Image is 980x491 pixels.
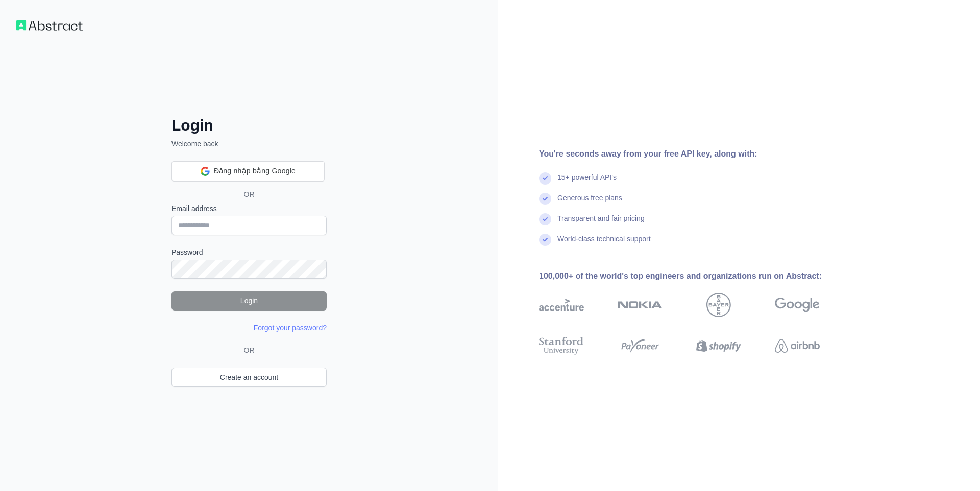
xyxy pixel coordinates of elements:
img: google [775,293,820,317]
img: check mark [539,193,551,205]
span: OR [240,345,259,355]
span: OR [236,189,263,199]
label: Email address [171,203,327,214]
p: Welcome back [171,139,327,149]
div: Generous free plans [557,193,622,213]
span: Đăng nhập bằng Google [214,166,296,176]
img: check mark [539,234,551,246]
div: 15+ powerful API's [557,172,617,193]
img: check mark [539,172,551,185]
label: Password [171,247,327,257]
img: Workflow [16,20,83,31]
img: check mark [539,213,551,225]
img: shopify [696,334,741,357]
div: Transparent and fair pricing [557,213,645,234]
div: World-class technical support [557,234,651,254]
img: airbnb [775,334,820,357]
div: 100,000+ of the world's top engineers and organizations run on Abstract: [539,270,852,282]
img: accenture [539,293,584,317]
img: bayer [706,293,731,317]
button: Login [171,291,327,311]
a: Create an account [171,368,327,387]
img: stanford university [539,334,584,357]
div: You're seconds away from your free API key, along with: [539,148,852,160]
a: Forgot your password? [254,324,327,332]
div: Đăng nhập bằng Google [171,161,325,182]
img: payoneer [618,334,663,357]
img: nokia [618,293,663,317]
h2: Login [171,116,327,135]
